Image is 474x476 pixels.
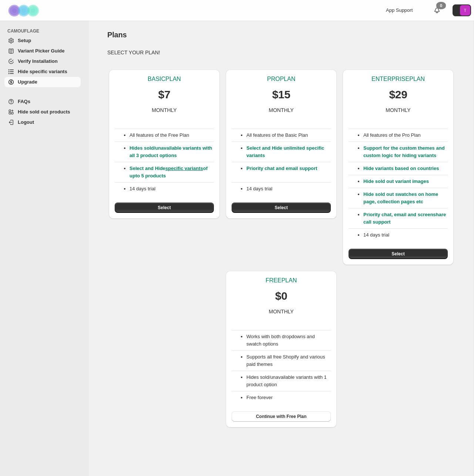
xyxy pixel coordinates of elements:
[18,119,34,125] span: Logout
[18,109,70,115] span: Hide sold out products
[4,107,81,117] a: Hide sold out products
[275,205,288,211] span: Select
[363,132,448,139] p: All features of the Pro Plan
[4,96,81,107] a: FAQs
[18,99,30,104] span: FAQs
[107,31,127,39] span: Plans
[18,58,58,64] span: Verify Installation
[130,144,214,159] p: Hides sold/unavailable variants with all 3 product options
[165,166,203,171] a: specific variants
[272,87,290,102] p: $15
[246,333,331,348] li: Works with both dropdowns and swatch options
[363,178,448,185] p: Hide sold out variant images
[246,353,331,368] li: Supports all free Shopify and various paid themes
[4,56,81,67] a: Verify Installation
[464,8,467,13] text: T
[4,35,81,46] a: Setup
[266,277,297,284] p: FREE PLAN
[269,106,293,114] p: MONTHLY
[130,132,214,139] p: All features of the Free Plan
[18,79,37,85] span: Upgrade
[246,144,331,159] p: Select and Hide unlimited specific variants
[453,4,471,16] button: Avatar with initials T
[349,249,448,259] button: Select
[158,87,171,102] p: $7
[363,191,448,205] p: Hide sold out swatches on home page, collection pages etc
[115,203,214,213] button: Select
[246,165,331,180] p: Priority chat and email support
[18,38,31,43] span: Setup
[232,203,331,213] button: Select
[256,414,307,419] span: Continue with Free Plan
[363,231,448,239] p: 14 days trial
[246,394,331,401] li: Free forever
[386,106,410,114] p: MONTHLY
[267,75,295,83] p: PRO PLAN
[386,7,413,13] span: App Support
[436,2,446,9] div: 0
[363,144,448,159] p: Support for the custom themes and custom logic for hiding variants
[246,132,331,139] p: All features of the Basic Plan
[107,49,455,56] p: SELECT YOUR PLAN!
[275,289,288,303] p: $0
[389,87,407,102] p: $29
[18,48,64,54] span: Variant Picker Guide
[433,7,441,14] a: 0
[18,69,67,74] span: Hide specific variants
[4,117,81,127] a: Logout
[4,77,81,87] a: Upgrade
[4,67,81,77] a: Hide specific variants
[372,75,425,83] p: ENTERPRISE PLAN
[246,374,331,388] li: Hides sold/unavailable variants with 1 product option
[460,5,470,16] span: Avatar with initials T
[4,46,81,56] a: Variant Picker Guide
[269,308,293,315] p: MONTHLY
[7,28,84,34] span: CAMOUFLAGE
[158,205,171,211] span: Select
[152,106,177,114] p: MONTHLY
[232,411,331,422] button: Continue with Free Plan
[6,0,43,21] img: Camouflage
[363,165,448,172] p: Hide variants based on countries
[130,165,214,180] p: Select and Hide of upto 5 products
[363,211,448,226] p: Priority chat, email and screenshare call support
[130,185,214,193] p: 14 days trial
[391,251,404,257] span: Select
[246,185,331,193] p: 14 days trial
[148,75,181,83] p: BASIC PLAN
